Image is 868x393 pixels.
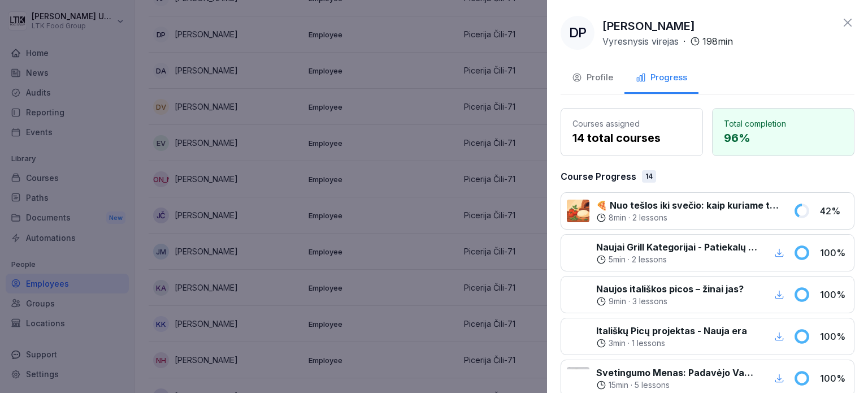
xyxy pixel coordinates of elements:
p: 42 % [820,204,848,218]
p: 2 lessons [632,254,667,265]
p: 8 min [609,212,626,223]
div: · [596,338,747,349]
p: Itališkų Picų projektas - Nauja era [596,324,747,338]
p: 100 % [820,246,848,260]
p: 3 min [609,338,626,349]
p: 2 lessons [632,212,667,223]
p: Courses assigned [572,118,691,129]
p: 15 min [609,379,628,391]
p: 100 % [820,330,848,343]
div: · [596,254,758,265]
div: Profile [572,71,613,84]
p: 198 min [702,34,733,48]
p: [PERSON_NAME] [602,18,695,34]
p: Naujos itališkos picos – žinai jas? [596,282,744,296]
p: Svetingumo Menas: Padavėjo Vadovas [596,366,758,379]
p: 14 total courses [572,129,691,146]
p: 96 % [724,129,843,146]
p: 100 % [820,372,848,385]
p: 3 lessons [632,296,667,307]
p: 5 lessons [635,379,670,391]
p: Naujai Grill Kategorijai - Patiekalų Pristatymas ir Rekomendacijos [596,240,758,254]
div: DP [561,16,594,50]
p: Vyresnysis virejas [602,34,679,48]
p: 9 min [609,296,626,307]
p: 5 min [609,254,626,265]
div: Progress [636,71,687,84]
button: Profile [561,63,624,94]
p: Total completion [724,118,843,129]
p: 100 % [820,288,848,301]
div: · [596,296,744,307]
button: Progress [624,63,698,94]
div: · [596,379,758,391]
div: · [596,212,780,223]
div: · [602,34,733,48]
p: 🍕 Nuo tešlos iki svečio: kaip kuriame tobulą picą kasdien [596,198,780,212]
p: Course Progress [561,170,636,183]
p: 1 lessons [632,338,665,349]
div: 14 [642,170,656,183]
